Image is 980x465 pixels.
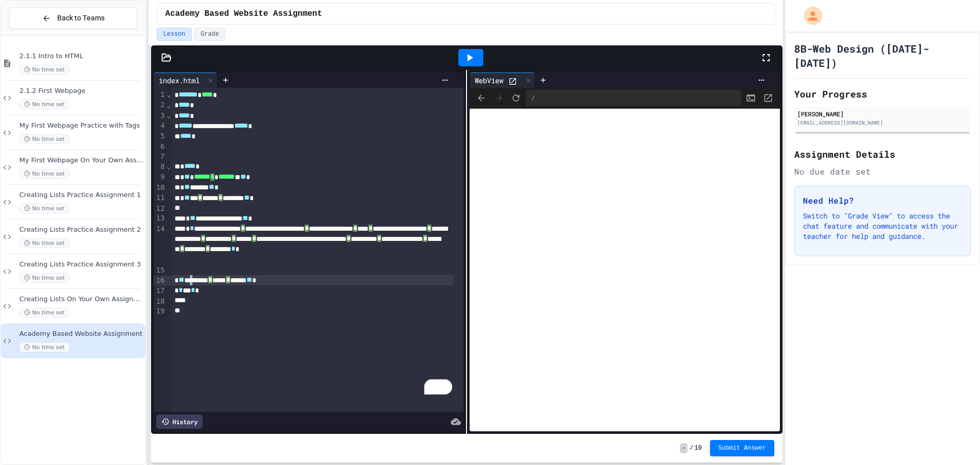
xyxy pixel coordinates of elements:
[19,295,143,304] span: Creating Lists On Your Own Assignment
[154,306,166,316] div: 19
[19,238,69,248] span: No time set
[19,330,143,338] span: Academy Based Website Assignment
[19,204,69,213] span: No time set
[19,273,69,283] span: No time set
[803,211,962,241] p: Switch to "Grade View" to access the chat feature and communicate with your teacher for help and ...
[19,156,143,165] span: My First Webpage On Your Own Asssignment
[797,119,968,127] div: [EMAIL_ADDRESS][DOMAIN_NAME]
[19,87,143,95] span: 2.1.2 First Webpage
[470,75,508,86] div: WebView
[154,224,166,265] div: 14
[154,152,166,162] div: 7
[154,276,166,286] div: 16
[718,444,766,452] span: Submit Answer
[154,75,205,86] div: index.html
[794,165,971,178] div: No due date set
[154,265,166,276] div: 15
[19,134,69,144] span: No time set
[19,121,143,130] span: My First Webpage Practice with Tags
[797,109,968,118] div: [PERSON_NAME]
[508,90,524,106] button: Refresh
[19,191,143,200] span: Creating Lists Practice Assignment 1
[470,109,779,432] iframe: Web Preview
[154,162,166,172] div: 8
[154,183,166,193] div: 10
[154,286,166,296] div: 17
[743,90,758,106] button: Console
[19,65,69,75] span: No time set
[19,52,143,61] span: 2.1.1 Intro to HTML
[690,444,693,452] span: /
[761,90,776,106] button: Open in new tab
[19,169,69,179] span: No time set
[491,90,506,106] span: Forward
[793,4,825,28] div: My Account
[695,444,702,452] span: 10
[154,72,217,88] div: index.html
[154,193,166,203] div: 11
[154,111,166,121] div: 3
[680,443,688,453] span: -
[19,342,69,352] span: No time set
[171,88,463,412] div: To enrich screen reader interactions, please activate Accessibility in Grammarly extension settings
[194,28,226,41] button: Grade
[157,28,192,41] button: Lesson
[154,297,166,307] div: 18
[19,308,69,317] span: No time set
[154,90,166,100] div: 1
[166,90,171,99] span: Fold line
[470,72,535,88] div: WebView
[154,100,166,110] div: 2
[154,131,166,141] div: 5
[166,101,171,109] span: Fold line
[166,162,171,170] span: Fold line
[154,204,166,214] div: 12
[57,13,105,23] span: Back to Teams
[165,8,322,20] span: Academy Based Website Assignment
[794,147,971,161] h2: Assignment Details
[154,121,166,131] div: 4
[474,90,489,106] span: Back
[526,90,741,106] div: /
[19,226,143,234] span: Creating Lists Practice Assignment 2
[794,87,971,101] h2: Your Progress
[19,260,143,269] span: Creating Lists Practice Assignment 3
[166,111,171,119] span: Fold line
[154,213,166,224] div: 13
[9,7,137,29] button: Back to Teams
[154,172,166,183] div: 9
[156,414,203,429] div: History
[154,142,166,152] div: 6
[794,41,971,70] h1: 8B-Web Design ([DATE]-[DATE])
[710,440,774,456] button: Submit Answer
[19,100,69,109] span: No time set
[803,194,962,207] h3: Need Help?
